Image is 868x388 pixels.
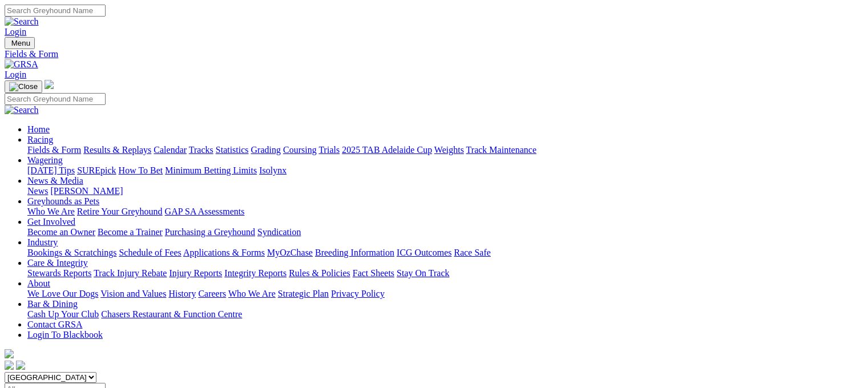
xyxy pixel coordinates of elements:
[27,309,99,319] a: Cash Up Your Club
[228,289,276,298] a: Who We Are
[283,145,317,155] a: Coursing
[5,105,39,115] img: Search
[27,227,95,237] a: Become an Owner
[83,145,151,155] a: Results & Replays
[5,17,39,27] img: Search
[5,361,14,370] img: facebook.svg
[5,5,106,17] input: Search
[278,289,329,298] a: Strategic Plan
[454,248,490,257] a: Race Safe
[27,207,75,216] a: Who We Are
[331,289,385,298] a: Privacy Policy
[257,227,301,237] a: Syndication
[27,196,99,206] a: Greyhounds as Pets
[165,227,255,237] a: Purchasing a Greyhound
[169,268,222,278] a: Injury Reports
[154,145,187,155] a: Calendar
[27,145,81,155] a: Fields & Form
[27,330,103,339] a: Login To Blackbook
[434,145,464,155] a: Weights
[5,59,38,70] img: GRSA
[5,349,14,358] img: logo-grsa-white.png
[165,207,245,216] a: GAP SA Assessments
[27,155,63,165] a: Wagering
[27,248,116,257] a: Bookings & Scratchings
[98,227,163,237] a: Become a Trainer
[27,124,50,134] a: Home
[5,93,106,105] input: Search
[94,268,167,278] a: Track Injury Rebate
[259,165,286,175] a: Isolynx
[267,248,313,257] a: MyOzChase
[397,248,451,257] a: ICG Outcomes
[27,268,863,278] div: Care & Integrity
[101,309,242,319] a: Chasers Restaurant & Function Centre
[27,289,98,298] a: We Love Our Dogs
[216,145,249,155] a: Statistics
[27,135,53,144] a: Racing
[27,227,863,237] div: Get Involved
[27,207,863,217] div: Greyhounds as Pets
[27,289,863,299] div: About
[27,186,48,196] a: News
[9,82,38,91] img: Close
[27,176,83,185] a: News & Media
[11,39,30,47] span: Menu
[397,268,449,278] a: Stay On Track
[77,165,116,175] a: SUREpick
[342,145,432,155] a: 2025 TAB Adelaide Cup
[119,248,181,257] a: Schedule of Fees
[27,217,75,227] a: Get Involved
[45,80,54,89] img: logo-grsa-white.png
[27,258,88,268] a: Care & Integrity
[50,186,123,196] a: [PERSON_NAME]
[27,145,863,155] div: Racing
[5,80,42,93] button: Toggle navigation
[5,37,35,49] button: Toggle navigation
[198,289,226,298] a: Careers
[27,165,863,176] div: Wagering
[168,289,196,298] a: History
[466,145,536,155] a: Track Maintenance
[315,248,394,257] a: Breeding Information
[289,268,350,278] a: Rules & Policies
[251,145,281,155] a: Grading
[353,268,394,278] a: Fact Sheets
[27,299,78,309] a: Bar & Dining
[27,309,863,320] div: Bar & Dining
[189,145,213,155] a: Tracks
[27,320,82,329] a: Contact GRSA
[27,165,75,175] a: [DATE] Tips
[183,248,265,257] a: Applications & Forms
[77,207,163,216] a: Retire Your Greyhound
[5,70,26,79] a: Login
[27,268,91,278] a: Stewards Reports
[318,145,340,155] a: Trials
[27,237,58,247] a: Industry
[224,268,286,278] a: Integrity Reports
[27,278,50,288] a: About
[27,248,863,258] div: Industry
[165,165,257,175] a: Minimum Betting Limits
[100,289,166,298] a: Vision and Values
[16,361,25,370] img: twitter.svg
[27,186,863,196] div: News & Media
[5,27,26,37] a: Login
[119,165,163,175] a: How To Bet
[5,49,863,59] a: Fields & Form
